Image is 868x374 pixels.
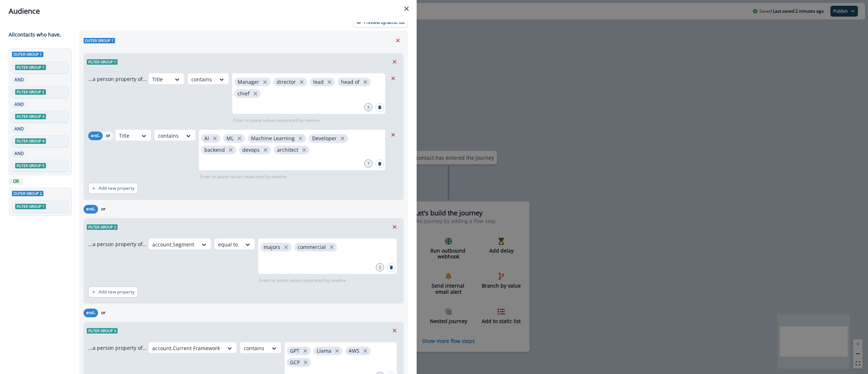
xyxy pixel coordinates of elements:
[277,147,298,153] p: architect
[387,73,399,84] button: Remove
[364,103,373,111] div: 5
[317,348,331,354] p: Llama
[261,78,269,86] button: close
[392,35,404,46] button: Remove
[298,244,326,250] p: commercial
[341,79,359,85] p: head of
[251,136,295,142] p: Machine Learning
[333,347,341,354] button: close
[88,183,138,194] button: Add new property
[326,78,333,86] button: close
[258,277,348,284] p: Enter or paste values separated by newline
[87,224,118,230] span: Filter group 2
[232,117,322,124] p: Enter or paste values separated by newline
[103,132,114,140] button: or
[364,159,373,168] div: 7
[389,56,400,67] button: Remove
[98,309,109,317] button: or
[13,150,25,157] p: AND
[349,348,359,354] p: AWS
[277,79,296,85] p: director
[262,146,269,154] button: close
[364,20,405,25] p: Preview dynamic list
[87,328,118,334] span: Filter group 3
[226,136,234,142] p: ML
[282,244,290,251] button: close
[302,347,309,354] button: close
[362,78,369,86] button: close
[99,186,135,191] p: Add new property
[387,263,396,272] button: Search
[375,103,384,112] button: Search
[13,126,25,132] p: AND
[88,287,138,297] button: Add new property
[9,31,61,38] p: All contact s who have,
[339,135,346,142] button: close
[389,222,400,232] button: Remove
[88,75,147,83] p: ...a person property of...
[15,114,46,119] span: Filter group 3
[290,360,300,366] p: GCP
[362,347,369,354] button: close
[15,163,46,168] span: Filter group 5
[88,132,103,140] button: and..
[375,159,384,168] button: Search
[312,136,337,142] p: Developer
[242,147,260,153] p: devops
[199,173,288,180] p: Enter or paste values separated by newline
[204,136,209,142] p: AI
[328,244,335,251] button: close
[84,38,115,43] span: Outer group 1
[88,344,147,352] p: ...a person property of...
[15,65,46,70] span: Filter group 1
[264,244,280,250] p: majors
[236,135,243,142] button: close
[84,205,98,214] button: and..
[99,289,135,295] p: Add new property
[84,309,98,317] button: and..
[298,78,305,86] button: close
[12,191,43,196] span: Outer group 2
[252,90,259,97] button: close
[211,135,218,142] button: close
[353,17,408,28] button: Preview dynamic list
[238,91,250,97] p: chief
[389,325,400,336] button: Remove
[204,147,225,153] p: backend
[10,178,22,185] p: OR
[238,79,259,85] p: Manager
[13,101,25,108] p: AND
[290,348,299,354] p: GPT
[13,77,25,83] p: AND
[376,263,384,271] div: 2
[301,146,308,154] button: close
[9,6,408,17] div: Audience
[297,135,304,142] button: close
[87,59,118,65] span: Filter group 1
[302,359,309,366] button: close
[88,240,147,248] p: ...a person property of...
[387,129,399,140] button: Remove
[15,89,46,95] span: Filter group 2
[15,204,46,209] span: Filter group 1
[98,205,109,214] button: or
[313,79,324,85] p: lead
[227,146,234,154] button: close
[401,3,412,14] button: Close
[12,52,43,57] span: Outer group 1
[15,138,46,144] span: Filter group 4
